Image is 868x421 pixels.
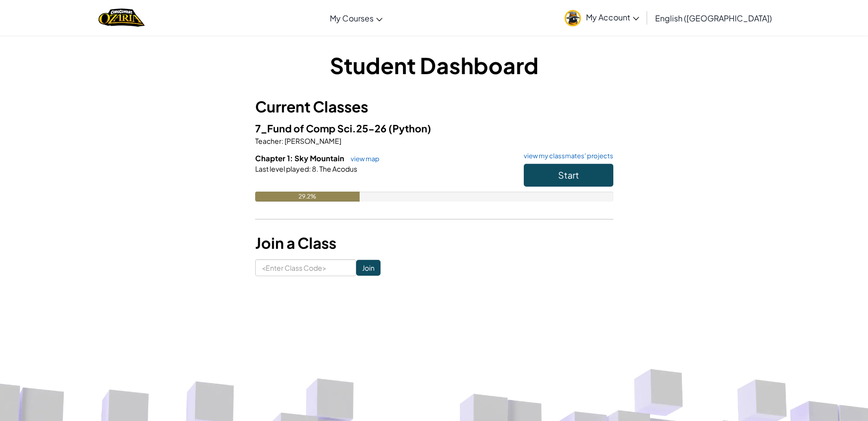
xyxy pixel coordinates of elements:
input: Join [356,260,381,276]
a: My Courses [325,4,387,31]
span: Teacher [255,136,282,145]
span: 8. [311,164,318,173]
span: Last level played [255,164,309,173]
a: view my classmates' projects [519,153,613,159]
div: 29.2% [255,192,360,202]
span: [PERSON_NAME] [284,136,341,145]
span: (Python) [388,122,431,134]
span: : [282,136,284,145]
input: <Enter Class Code> [255,259,356,276]
h3: Join a Class [255,232,613,254]
a: My Account [560,2,644,33]
a: English ([GEOGRAPHIC_DATA]) [650,4,777,31]
span: My Courses [330,13,374,23]
span: English ([GEOGRAPHIC_DATA]) [655,13,772,23]
span: My Account [586,12,639,22]
span: 7_Fund of Comp Sci.25-26 [255,122,388,134]
img: avatar [565,10,581,26]
a: Ozaria by CodeCombat logo [98,7,145,28]
img: Home [98,7,145,28]
span: Start [558,169,579,181]
span: : [309,164,311,173]
button: Start [524,164,613,187]
h3: Current Classes [255,96,613,118]
h1: Student Dashboard [255,50,613,81]
span: The Acodus [318,164,357,173]
a: view map [346,155,380,163]
span: Chapter 1: Sky Mountain [255,153,346,163]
